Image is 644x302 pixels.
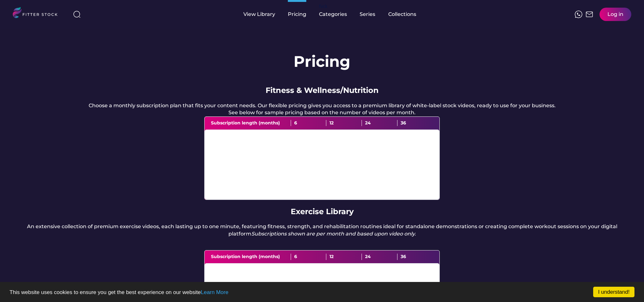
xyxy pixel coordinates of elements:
[397,120,433,126] div: 36
[319,3,327,10] div: fvck
[266,85,379,96] div: Fitness & Wellness/Nutrition
[201,289,228,295] a: Learn More
[13,223,631,237] div: An extensive collection of premium exercise videos, each lasting up to one minute, featuring fitn...
[607,11,623,18] div: Log in
[319,11,347,18] div: Categories
[593,287,634,297] a: I understand!
[10,290,634,295] p: This website uses cookies to ensure you get the best experience on our website
[362,254,397,260] div: 24
[73,11,81,18] img: search-normal%203.svg
[251,231,416,237] em: Subscriptions shown are per month and based upon video only.
[211,254,291,260] div: Subscription length (months)
[291,120,327,126] div: 6
[326,120,362,126] div: 12
[13,7,63,20] img: LOGO.svg
[291,254,327,260] div: 6
[243,11,275,18] div: View Library
[360,11,376,18] div: Series
[294,51,350,72] h1: Pricing
[89,102,556,116] div: Choose a monthly subscription plan that fits your content needs. Our flexible pricing gives you a...
[388,11,416,18] div: Collections
[575,11,582,18] img: meteor-icons_whatsapp%20%281%29.svg
[291,206,354,217] div: Exercise Library
[586,11,593,18] img: Frame%2051.svg
[326,254,362,260] div: 12
[211,120,291,126] div: Subscription length (months)
[288,11,306,18] div: Pricing
[397,254,433,260] div: 36
[362,120,397,126] div: 24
